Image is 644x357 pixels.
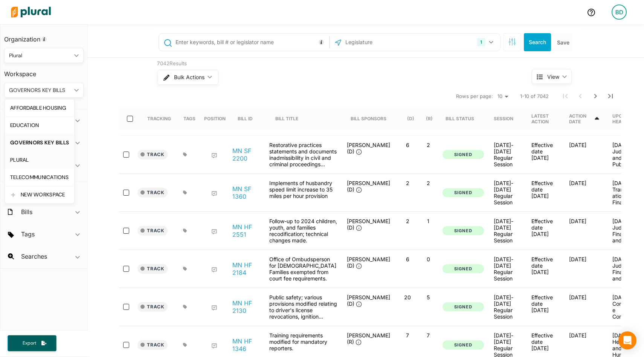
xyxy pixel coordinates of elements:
[10,122,69,129] div: EDUCATION
[137,264,168,274] button: Track
[147,116,171,121] div: Tracking
[232,223,261,238] a: MN HF 2551
[421,218,436,224] p: 1
[137,188,168,198] button: Track
[612,180,638,205] p: [DATE] - Transportation Finance and Policy
[351,116,386,121] div: Bill Sponsors
[347,218,390,231] span: [PERSON_NAME] (D)
[123,190,129,196] input: select-row-state-mn-2025_2026-sf1360
[238,116,253,121] div: Bill ID
[612,256,638,282] p: [DATE] - Judiciary Finance and Civil Law
[446,108,481,129] div: Bill Status
[21,192,69,198] div: NEW WORKSPACE
[0,182,87,200] h4: Saved
[421,332,436,339] p: 7
[443,302,484,312] button: Signed
[9,86,71,94] div: GOVERNORS KEY BILLS
[400,332,415,339] p: 7
[612,142,638,167] p: [DATE] - Judiciary and Public Safety
[612,113,638,124] div: Upcoming Hearing
[211,229,217,235] div: Add Position Statement
[421,180,436,186] p: 2
[266,218,341,244] div: Follow-up to 2024 children, youth, and families recodification; technical changes made.
[211,343,217,349] div: Add Position Statement
[137,226,168,236] button: Track
[606,2,633,23] a: BD
[232,147,261,162] a: MN SF 2200
[4,28,84,45] h3: Organization
[525,256,563,282] div: Effective date [DATE]
[175,35,327,49] input: Enter keywords, bill # or legislator name
[347,294,390,307] span: [PERSON_NAME] (D)
[211,267,217,273] div: Add Position Statement
[347,142,390,155] span: [PERSON_NAME] (D)
[318,39,325,46] div: Tooltip anchor
[443,188,484,198] button: Signed
[238,108,259,129] div: Bill ID
[211,191,217,197] div: Add Position Statement
[474,35,498,49] button: 1
[494,256,519,282] div: [DATE]-[DATE] Regular Session
[5,186,74,203] a: NEW WORKSPACE
[123,152,129,158] input: select-row-state-mn-2025_2026-sf2200
[494,116,513,121] div: Session
[10,174,69,181] div: TELECOMMUNICATIONS
[123,266,129,272] input: select-row-state-mn-2025_2026-hf2184
[531,108,557,129] div: Latest Action
[612,294,638,320] p: [DATE] - Conference Committee on HF 2130
[174,75,204,80] span: Bulk Actions
[347,256,390,269] span: [PERSON_NAME] (D)
[573,89,588,104] button: Previous Page
[10,105,69,111] div: AFFORDABLE HOUSING
[10,139,69,146] div: GOVERNORS KEY BILLS
[183,343,187,347] div: Add tags
[137,302,168,312] button: Track
[4,63,84,80] h3: Workspace
[41,36,47,43] div: Tooltip anchor
[123,228,129,234] input: select-row-state-mn-2025_2026-hf2551
[443,150,484,159] button: Signed
[5,116,74,134] a: EDUCATION
[10,157,69,163] div: PLURAL
[347,332,390,345] span: [PERSON_NAME] (R)
[183,152,187,157] div: Add tags
[211,305,217,311] div: Add Position Statement
[232,299,261,314] a: MN HF 2130
[232,185,261,200] a: MN SF 1360
[421,142,436,148] p: 2
[183,116,195,121] div: Tags
[477,38,485,46] div: 1
[123,342,129,348] input: select-row-state-mn-2025_2026-hf1346
[494,108,520,129] div: Session
[508,38,516,44] span: Search Filters
[8,335,56,351] button: Export
[525,142,563,167] div: Effective date [DATE]
[400,294,415,300] p: 20
[588,89,603,104] button: Next Page
[446,116,474,121] div: Bill Status
[183,190,187,195] div: Add tags
[443,264,484,274] button: Signed
[9,52,71,60] div: Plural
[5,134,74,151] a: GOVERNORS KEY BILLS
[494,180,519,205] div: [DATE]-[DATE] Regular Session
[345,35,425,49] input: Legislature
[618,331,636,349] div: Open Intercom Messenger
[525,180,563,205] div: Effective date [DATE]
[563,256,606,282] div: [DATE]
[123,304,129,310] input: select-row-state-mn-2025_2026-hf2130
[563,218,606,244] div: [DATE]
[400,256,415,262] p: 6
[204,108,226,129] div: Position
[400,218,415,224] p: 2
[612,218,638,244] p: [DATE] - Judiciary Finance and Civil Law
[21,252,47,260] h2: Searches
[157,70,218,85] button: Bulk Actions
[563,180,606,205] div: [DATE]
[232,337,261,352] a: MN HF 1346
[603,89,618,104] button: Last Page
[351,108,386,129] div: Bill Sponsors
[183,305,187,309] div: Add tags
[5,99,74,116] a: AFFORDABLE HOUSING
[400,142,415,148] p: 6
